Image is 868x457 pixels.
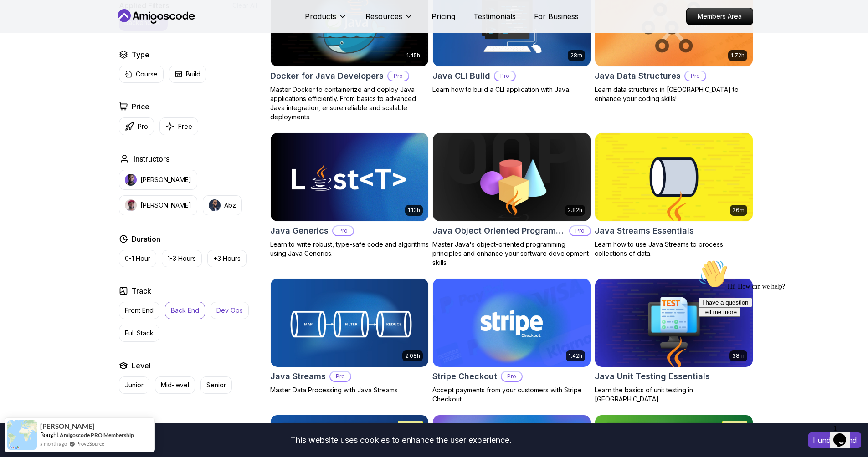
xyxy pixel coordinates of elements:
[4,27,90,34] span: Hi! How can we help?
[178,122,192,131] p: Free
[119,250,156,267] button: 0-1 Hour
[119,376,149,394] button: Junior
[432,70,490,82] h2: Java CLI Build
[433,279,591,367] img: Stripe Checkout card
[570,226,590,235] p: Pro
[132,101,149,112] h2: Price
[168,254,196,263] p: 1-3 Hours
[595,132,753,258] a: Java Streams Essentials card26mJava Streams EssentialsLearn how to use Java Streams to process co...
[570,52,582,59] p: 28m
[270,85,429,122] p: Master Docker to containerize and deploy Java applications efficiently. From basics to advanced J...
[119,195,197,215] button: instructor img[PERSON_NAME]
[138,122,148,131] p: Pro
[209,199,221,211] img: instructor img
[7,430,795,450] div: This website uses cookies to enhance the user experience.
[330,372,350,381] p: Pro
[595,279,753,367] img: Java Unit Testing Essentials card
[687,8,753,25] p: Members Area
[125,306,154,315] p: Front End
[271,279,428,367] img: Java Streams card
[136,70,158,79] p: Course
[125,199,137,211] img: instructor img
[432,85,591,94] p: Learn how to build a CLI application with Java.
[125,381,144,390] p: Junior
[7,420,37,450] img: provesource social proof notification image
[203,195,242,215] button: instructor imgAbz
[76,440,104,447] a: ProveSource
[695,256,859,416] iframe: chat widget
[132,285,151,296] h2: Track
[171,306,199,315] p: Back End
[4,51,46,61] button: Tell me more
[685,71,705,81] p: Pro
[216,306,243,315] p: Dev Ops
[432,240,591,267] p: Master Java's object-oriented programming principles and enhance your software development skills.
[271,133,428,221] img: Java Generics card
[161,381,189,390] p: Mid-level
[495,71,515,81] p: Pro
[207,250,247,267] button: +3 Hours
[119,302,159,319] button: Front End
[432,132,591,267] a: Java Object Oriented Programming card2.82hJava Object Oriented ProgrammingProMaster Java's object...
[808,432,861,448] button: Accept cookies
[433,133,591,221] img: Java Object Oriented Programming card
[140,201,191,210] p: [PERSON_NAME]
[403,423,418,432] p: NEW
[134,153,169,164] h2: Instructors
[270,370,326,383] h2: Java Streams
[534,11,579,22] a: For Business
[125,174,137,186] img: instructor img
[405,352,420,360] p: 2.08h
[686,8,753,25] a: Members Area
[595,85,753,103] p: Learn data structures in [GEOGRAPHIC_DATA] to enhance your coding skills!
[595,70,681,82] h2: Java Data Structures
[200,376,232,394] button: Senior
[408,207,420,214] p: 1.13h
[270,386,429,395] p: Master Data Processing with Java Streams
[595,224,694,237] h2: Java Streams Essentials
[388,71,408,81] p: Pro
[432,278,591,404] a: Stripe Checkout card1.42hStripe CheckoutProAccept payments from your customers with Stripe Checkout.
[733,207,745,214] p: 26m
[165,302,205,319] button: Back End
[406,52,420,59] p: 1.45h
[305,11,336,22] p: Products
[140,175,191,184] p: [PERSON_NAME]
[125,254,150,263] p: 0-1 Hour
[595,278,753,404] a: Java Unit Testing Essentials card38mJava Unit Testing EssentialsLearn the basics of unit testing ...
[162,250,202,267] button: 1-3 Hours
[595,133,753,221] img: Java Streams Essentials card
[60,432,134,438] a: Amigoscode PRO Membership
[365,11,413,29] button: Resources
[4,4,33,33] img: :wave:
[270,132,429,258] a: Java Generics card1.13hJava GenericsProLearn to write robust, type-safe code and algorithms using...
[40,431,59,438] span: Bought
[333,226,353,235] p: Pro
[132,234,160,244] h2: Duration
[270,240,429,258] p: Learn to write robust, type-safe code and algorithms using Java Generics.
[132,49,149,60] h2: Type
[159,117,198,135] button: Free
[365,11,402,22] p: Resources
[224,201,236,210] p: Abz
[270,70,384,82] h2: Docker for Java Developers
[595,386,753,404] p: Learn the basics of unit testing in [GEOGRAPHIC_DATA].
[473,11,516,22] a: Testimonials
[132,360,151,371] h2: Level
[270,278,429,395] a: Java Streams card2.08hJava StreamsProMaster Data Processing with Java Streams
[830,421,859,448] iframe: chat widget
[213,254,241,263] p: +3 Hours
[431,11,455,22] a: Pricing
[4,4,168,61] div: 👋Hi! How can we help?I have a questionTell me more
[502,372,522,381] p: Pro
[119,170,197,190] button: instructor img[PERSON_NAME]
[595,240,753,258] p: Learn how to use Java Streams to process collections of data.
[119,66,164,83] button: Course
[270,224,329,237] h2: Java Generics
[206,381,226,390] p: Senior
[305,11,347,29] button: Products
[432,370,497,383] h2: Stripe Checkout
